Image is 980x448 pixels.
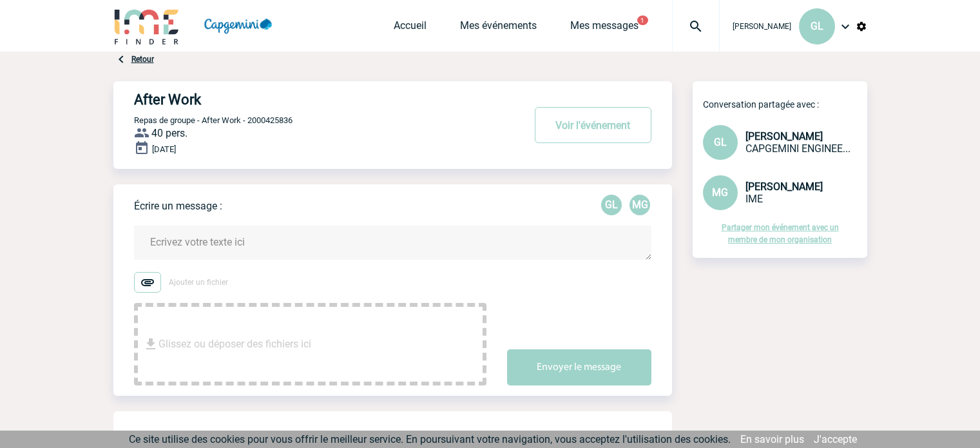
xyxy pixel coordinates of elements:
span: GL [714,136,727,148]
span: Repas de groupe - After Work - 2000425836 [134,115,293,125]
button: Voir l'événement [535,107,651,143]
img: file_download.svg [143,336,159,352]
span: Ajouter un fichier [169,278,228,287]
div: Miléna GERARD [629,195,650,215]
a: Accueil [394,19,427,37]
h4: After Work [134,92,485,108]
p: Écrire un message : [134,200,222,212]
p: Conversation partagée avec : [703,99,867,110]
a: Partager mon événement avec un membre de mon organisation [722,223,839,244]
span: 40 pers. [151,127,187,139]
p: MG [629,195,650,215]
img: IME-Finder [113,8,180,44]
span: [PERSON_NAME] [745,180,823,193]
span: GL [811,20,823,32]
span: [PERSON_NAME] [733,22,791,31]
span: Ce site utilise des cookies pour vous offrir le meilleur service. En poursuivant votre navigation... [129,433,731,445]
span: IME [745,193,763,205]
span: CAPGEMINI ENGINEERING RESEARCH AND DEVELOPMENT [745,142,850,155]
div: Grégory LEMAHIEU [601,195,622,215]
a: En savoir plus [740,433,804,445]
button: Envoyer le message [507,349,651,385]
button: 1 [637,15,648,25]
span: Glissez ou déposer des fichiers ici [159,312,311,376]
p: GL [601,195,622,215]
span: [DATE] [152,144,176,154]
span: MG [712,186,728,199]
a: Mes événements [460,19,537,37]
a: Mes messages [570,19,639,37]
a: J'accepte [814,433,857,445]
span: [PERSON_NAME] [745,130,823,142]
a: Retour [131,55,154,64]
